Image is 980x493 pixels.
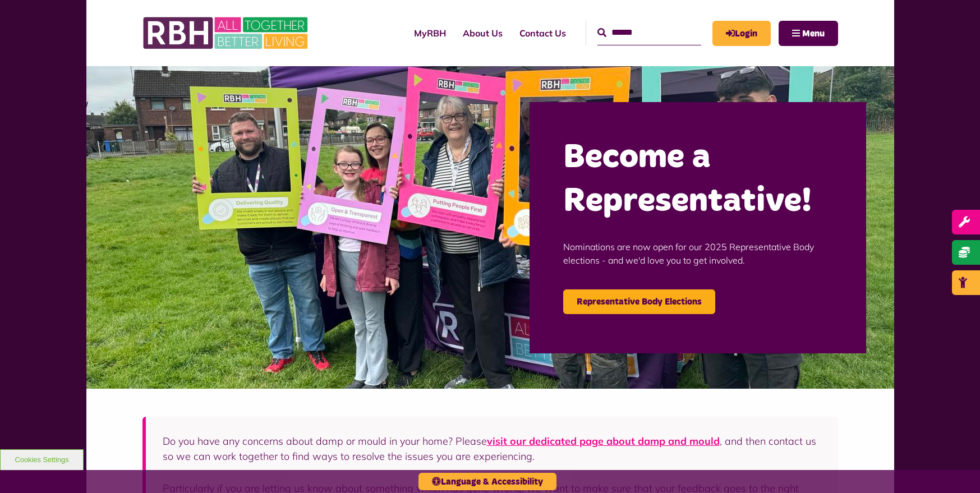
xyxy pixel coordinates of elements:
[802,29,825,38] span: Menu
[163,434,821,464] p: Do you have any concerns about damp or mould in your home? Please , and then contact us so we can...
[563,136,832,223] h2: Become a Representative!
[487,435,720,448] a: visit our dedicated page about damp and mould
[86,66,894,389] img: Image (22)
[563,289,715,314] a: Representative Body Elections
[779,21,838,46] button: Navigation
[511,18,574,48] a: Contact Us
[712,21,771,46] a: MyRBH
[418,473,556,490] button: Language & Accessibility
[454,18,511,48] a: About Us
[142,11,311,55] img: RBH
[930,443,980,493] iframe: Netcall Web Assistant for live chat
[563,223,832,284] p: Nominations are now open for our 2025 Representative Body elections - and we'd love you to get in...
[406,18,454,48] a: MyRBH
